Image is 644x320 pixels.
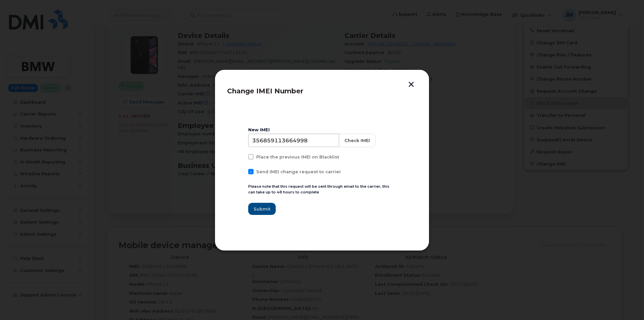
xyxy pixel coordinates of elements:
small: Please note that this request will be sent through email to the carrier, this can take up to 48 h... [248,184,389,194]
input: Place the previous IMEI on Blacklist [240,154,244,157]
input: Send IMEI change request to carrier [240,169,244,172]
iframe: Messenger Launcher [615,291,639,315]
span: Submit [254,206,270,212]
span: Send IMEI change request to carrier [256,169,341,174]
span: Place the previous IMEI on Blacklist [256,154,339,159]
div: New IMEI [248,127,396,133]
span: Change IMEI Number [227,87,303,95]
button: Submit [248,203,276,215]
button: Check IMEI [339,134,376,147]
